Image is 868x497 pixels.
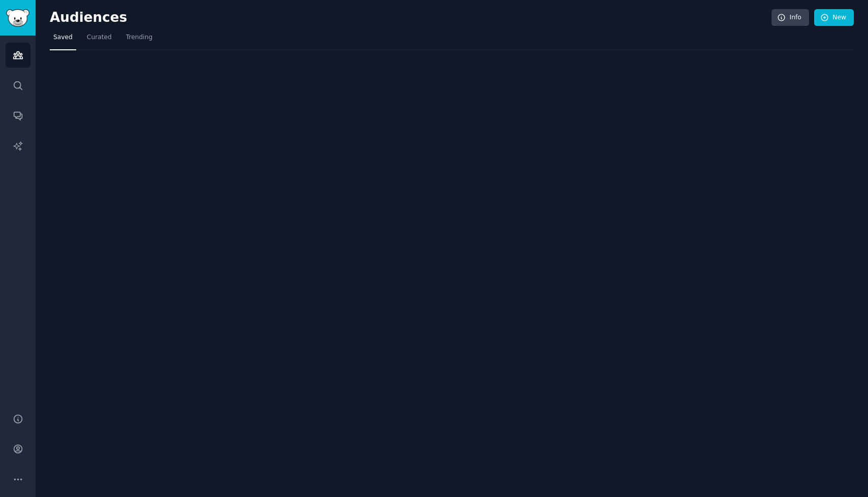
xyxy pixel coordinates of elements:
h2: Audiences [50,10,771,26]
a: New [814,9,854,26]
span: Curated [87,33,112,42]
a: Trending [122,29,156,50]
img: GummySearch logo [6,9,29,27]
a: Info [771,9,809,26]
a: Curated [83,29,115,50]
a: Saved [50,29,76,50]
span: Trending [126,33,152,42]
span: Saved [53,33,73,42]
